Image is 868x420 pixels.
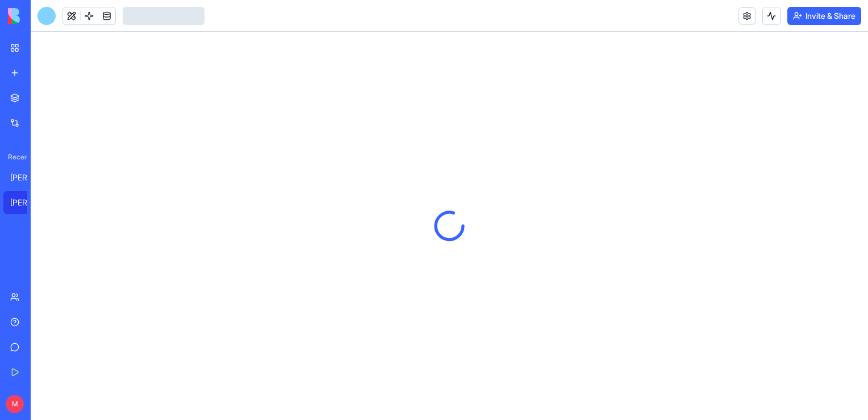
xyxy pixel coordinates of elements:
a: [PERSON_NAME] Construction - Project Management [3,166,49,189]
img: logo [8,8,78,24]
button: Invite & Share [787,7,861,25]
span: M [6,395,24,413]
span: Recent [3,153,27,162]
div: [PERSON_NAME] Construction - Project Management [10,172,42,183]
a: [PERSON_NAME] Construction Manager [3,191,49,214]
div: [PERSON_NAME] Construction Manager [10,197,42,208]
